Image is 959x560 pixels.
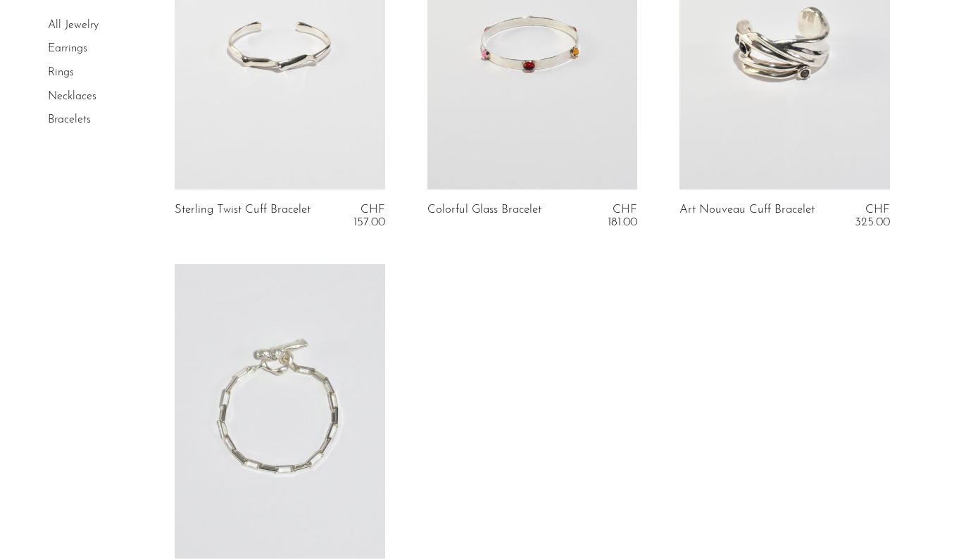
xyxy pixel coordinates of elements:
a: All Jewelry [48,20,99,31]
span: CHF 325.00 [855,204,890,228]
span: CHF 181.00 [608,204,637,228]
a: Necklaces [48,91,96,102]
a: Bracelets [48,114,91,125]
a: Colorful Glass Bracelet [427,204,541,230]
span: CHF 157.00 [353,204,385,228]
a: Earrings [48,44,87,55]
a: Sterling Twist Cuff Bracelet [175,204,311,230]
a: Rings [48,67,74,78]
a: Art Nouveau Cuff Bracelet [679,204,815,230]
